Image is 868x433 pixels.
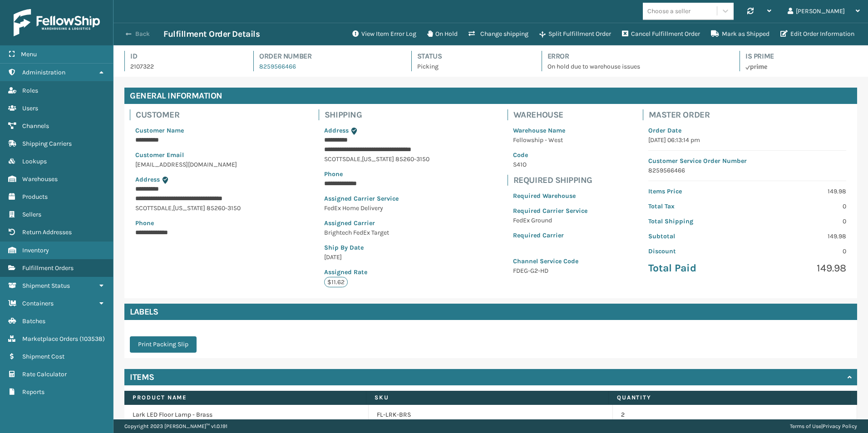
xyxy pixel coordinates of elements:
span: Reports [22,388,44,396]
p: 149.98 [753,187,846,196]
h4: Warehouse [513,109,593,120]
button: On Hold [422,25,463,43]
h4: Id [130,51,237,62]
span: Address [324,127,349,134]
p: Customer Name [135,126,263,135]
p: 8259566466 [648,166,846,175]
i: Cancel Fulfillment Order [622,30,628,37]
h4: Customer [136,109,269,120]
p: FedEx Ground [513,216,587,225]
p: Assigned Rate [324,267,452,277]
i: Split Fulfillment Order [539,31,546,38]
h4: Status [417,51,525,62]
p: 0 [753,246,846,256]
p: Assigned Carrier [324,218,452,228]
p: Customer Email [135,150,263,160]
span: ( 103538 ) [79,335,105,343]
span: Roles [22,87,38,94]
span: [US_STATE] [362,155,394,163]
p: [DATE] 06:13:14 pm [648,135,846,145]
span: Administration [22,69,65,76]
span: Rate Calculator [22,370,67,378]
span: Address [135,176,160,183]
h4: Order Number [259,51,395,62]
span: [US_STATE] [173,204,205,212]
h4: Is Prime [745,51,857,62]
i: View Item Error Log [352,30,359,37]
p: Phone [135,218,263,228]
p: Required Carrier [513,231,587,240]
label: Product Name [133,394,358,402]
span: 85260-3150 [207,204,241,212]
button: Mark as Shipped [705,25,775,43]
span: Return Addresses [22,228,72,236]
p: 0 [753,202,846,211]
a: 8259566466 [259,63,296,70]
p: Brightech FedEx Target [324,228,452,237]
a: Privacy Policy [823,423,857,429]
a: Terms of Use [790,423,821,429]
span: , [172,204,173,212]
p: Assigned Carrier Service [324,194,452,203]
p: Discount [648,246,742,256]
span: Shipping Carriers [22,140,72,148]
p: Warehouse Name [513,126,587,135]
p: Required Warehouse [513,191,587,201]
td: 2 [613,405,857,425]
p: Customer Service Order Number [648,156,846,166]
p: Code [513,150,587,160]
p: Phone [324,169,452,179]
button: Split Fulfillment Order [534,25,616,43]
a: FL-LRK-BRS [377,410,411,419]
p: 2107322 [130,62,237,71]
p: Fellowship - West [513,135,587,145]
p: [DATE] [324,252,452,262]
button: Cancel Fulfillment Order [616,25,705,43]
h3: Fulfillment Order Details [163,29,260,39]
p: On hold due to warehouse issues [547,62,723,71]
button: View Item Error Log [347,25,422,43]
i: Mark as Shipped [711,30,719,37]
span: SCOTTSDALE [135,204,172,212]
h4: Labels [124,304,857,320]
p: S41O [513,160,587,169]
span: Warehouses [22,175,58,183]
label: SKU [375,394,600,402]
p: 0 [753,216,846,226]
span: Sellers [22,211,41,218]
p: $11.62 [324,277,348,287]
i: Change shipping [469,30,475,37]
p: Picking [417,62,525,71]
p: 149.98 [753,231,846,241]
h4: Required Shipping [513,175,593,186]
h4: Master Order [649,109,852,120]
label: Quantity [617,394,842,402]
span: Products [22,193,48,201]
span: Menu [21,50,37,58]
span: Containers [22,300,54,307]
img: logo [14,9,100,36]
p: Copyright 2023 [PERSON_NAME]™ v 1.0.191 [124,419,227,433]
p: Channel Service Code [513,256,587,266]
span: Marketplace Orders [22,335,78,343]
p: Subtotal [648,231,742,241]
button: Back [122,30,163,38]
button: Edit Order Information [775,25,860,43]
p: Required Carrier Service [513,206,587,216]
h4: General Information [124,88,857,104]
span: Shipment Cost [22,353,64,360]
span: Shipment Status [22,282,70,290]
button: Change shipping [463,25,534,43]
p: 149.98 [753,261,846,275]
span: 85260-3150 [395,155,429,163]
i: On Hold [427,30,433,37]
span: Inventory [22,246,49,254]
span: Users [22,104,38,112]
p: Total Tax [648,202,742,211]
p: Total Shipping [648,216,742,226]
div: Choose a seller [647,6,690,16]
td: Lark LED Floor Lamp - Brass [124,405,369,425]
p: Order Date [648,126,846,135]
p: [EMAIL_ADDRESS][DOMAIN_NAME] [135,160,263,169]
span: Fulfillment Orders [22,264,74,272]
